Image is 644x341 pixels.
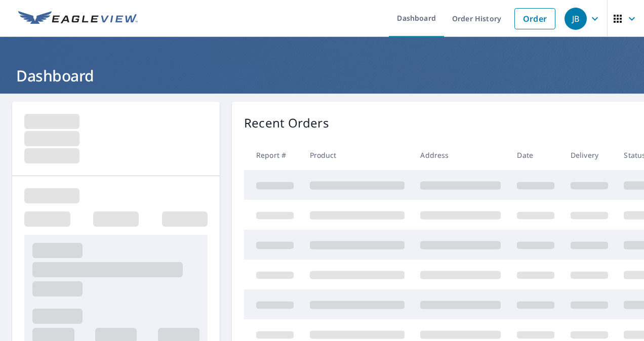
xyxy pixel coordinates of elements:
th: Date [509,140,562,170]
a: Order [514,8,555,29]
img: EV Logo [18,11,138,26]
th: Address [412,140,509,170]
th: Delivery [562,140,616,170]
th: Report # [244,140,302,170]
h1: Dashboard [12,65,632,86]
th: Product [302,140,413,170]
p: Recent Orders [244,114,329,132]
div: JB [565,8,587,30]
